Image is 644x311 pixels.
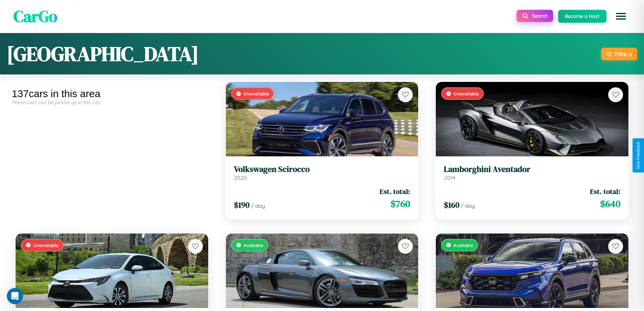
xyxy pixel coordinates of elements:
span: Available [453,242,473,248]
div: These cars can be picked up in this city. [12,99,212,105]
div: Filters [615,50,632,58]
iframe: Intercom live chat [7,288,23,304]
span: Est. total: [380,186,410,196]
span: $ 640 [600,197,620,210]
span: 2020 [234,174,247,181]
h3: Volkswagen Scirocco [234,164,410,174]
span: $ 190 [234,199,249,210]
button: Search [517,10,553,22]
div: Give Feedback [636,142,641,169]
button: Open menu [612,7,630,26]
h1: [GEOGRAPHIC_DATA] [7,40,199,68]
span: Available [243,242,263,248]
span: CarGo [14,5,57,27]
h3: Lamborghini Aventador [444,164,620,174]
span: Unavailable [453,91,479,96]
a: Lamborghini Aventador2014 [444,164,620,181]
span: Unavailable [243,91,269,96]
button: Filters [601,48,637,60]
span: Est. total: [590,186,620,196]
span: / day [461,202,475,209]
div: 137 cars in this area [12,88,212,99]
span: / day [251,202,265,209]
span: $ 760 [390,197,410,210]
span: $ 160 [444,199,459,210]
span: Unavailable [33,242,59,248]
span: 2014 [444,174,455,181]
span: Search [532,13,548,19]
button: Become a Host [558,10,606,23]
a: Volkswagen Scirocco2020 [234,164,410,181]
